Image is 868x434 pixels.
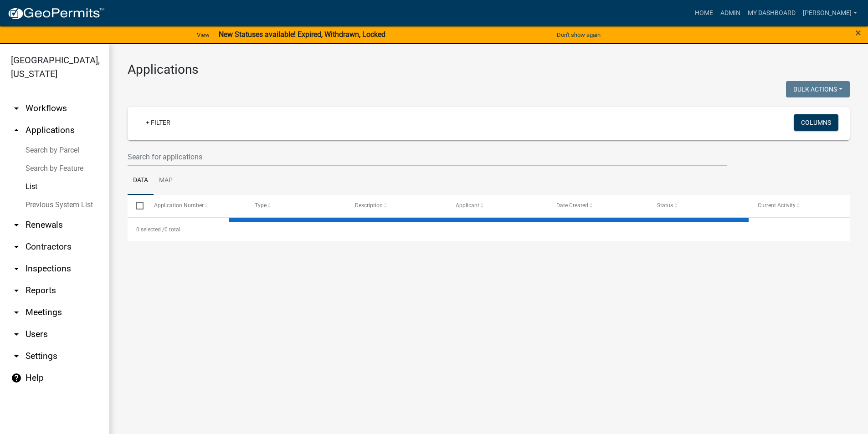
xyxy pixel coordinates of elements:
[246,195,346,217] datatable-header-cell: Type
[744,5,799,22] a: My Dashboard
[855,27,861,38] button: Close
[556,202,588,209] span: Date Created
[11,103,22,114] i: arrow_drop_down
[447,195,548,217] datatable-header-cell: Applicant
[154,166,178,195] a: Map
[548,195,648,217] datatable-header-cell: Date Created
[11,373,22,383] i: help
[855,26,861,39] span: ×
[139,114,178,131] a: + Filter
[193,27,213,42] a: View
[717,5,744,22] a: Admin
[553,27,604,42] button: Don't show again
[749,195,850,217] datatable-header-cell: Current Activity
[11,220,22,230] i: arrow_drop_down
[799,5,861,22] a: [PERSON_NAME]
[128,195,145,217] datatable-header-cell: Select
[145,195,246,217] datatable-header-cell: Application Number
[11,263,22,274] i: arrow_drop_down
[219,30,385,39] strong: New Statuses available! Expired, Withdrawn, Locked
[128,148,727,166] input: Search for applications
[11,285,22,296] i: arrow_drop_down
[128,62,850,77] h3: Applications
[648,195,749,217] datatable-header-cell: Status
[11,329,22,340] i: arrow_drop_down
[758,202,796,209] span: Current Activity
[456,202,479,209] span: Applicant
[691,5,717,22] a: Home
[794,114,838,131] button: Columns
[11,241,22,252] i: arrow_drop_down
[657,202,673,209] span: Status
[128,218,850,241] div: 0 total
[136,226,164,233] span: 0 selected /
[154,202,204,209] span: Application Number
[11,125,22,136] i: arrow_drop_up
[255,202,267,209] span: Type
[786,81,850,97] button: Bulk Actions
[11,351,22,362] i: arrow_drop_down
[128,166,154,195] a: Data
[11,307,22,318] i: arrow_drop_down
[355,202,383,209] span: Description
[346,195,447,217] datatable-header-cell: Description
